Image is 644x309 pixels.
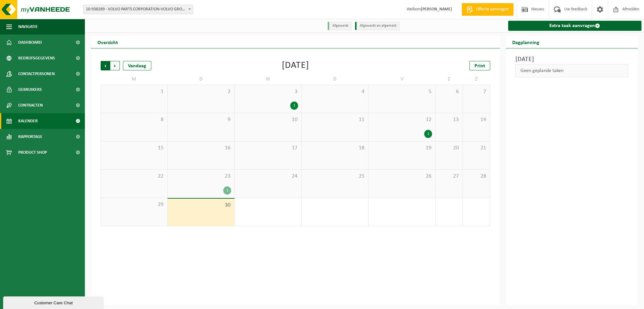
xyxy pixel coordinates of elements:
span: 11 [305,116,365,123]
div: 1 [290,102,298,110]
span: 21 [466,145,487,152]
span: 10-938289 - VOLVO PARTS CORPORATION-VOLVO GROUP/CVA - 9041 OOSTAKKER, SMALLEHEERWEG 31 [83,5,193,14]
iframe: chat widget [3,295,105,309]
span: Contactpersonen [18,66,55,82]
span: 1 [104,88,164,95]
h3: [DATE] [515,55,629,64]
span: Contracten [18,97,43,113]
span: 20 [439,145,459,152]
span: Gebruikers [18,82,42,97]
h2: Dagplanning [506,36,546,48]
span: 14 [466,116,487,123]
a: Extra taak aanvragen [508,21,642,31]
span: 13 [439,116,459,123]
span: 26 [372,173,432,180]
span: Kalender [18,113,38,129]
td: D [168,74,235,85]
li: Afgewerkt [328,22,352,30]
span: Rapportage [18,129,42,145]
li: Afgewerkt en afgemeld [355,22,400,30]
span: 17 [238,145,298,152]
a: Offerte aanvragen [462,3,514,16]
span: 10 [238,116,298,123]
span: 15 [104,145,164,152]
span: 30 [171,202,231,209]
span: 23 [171,173,231,180]
span: 19 [372,145,432,152]
span: 7 [466,88,487,95]
div: [DATE] [282,61,309,70]
span: 12 [372,116,432,123]
span: Volgende [110,61,120,70]
span: 18 [305,145,365,152]
span: Dashboard [18,35,42,50]
span: 25 [305,173,365,180]
span: 4 [305,88,365,95]
span: 28 [466,173,487,180]
h2: Overzicht [91,36,124,48]
span: 22 [104,173,164,180]
span: Vorige [101,61,110,70]
span: Offerte aanvragen [475,6,510,13]
td: W [235,74,302,85]
td: V [369,74,436,85]
span: 29 [104,201,164,208]
span: 27 [439,173,459,180]
td: M [101,74,168,85]
a: Print [469,61,490,70]
span: 8 [104,116,164,123]
span: 9 [171,116,231,123]
span: 6 [439,88,459,95]
span: 16 [171,145,231,152]
td: Z [436,74,463,85]
div: Vandaag [123,61,151,70]
span: 24 [238,173,298,180]
span: Print [475,63,485,69]
td: D [302,74,369,85]
span: 10-938289 - VOLVO PARTS CORPORATION-VOLVO GROUP/CVA - 9041 OOSTAKKER, SMALLEHEERWEG 31 [83,5,193,14]
strong: [PERSON_NAME] [421,7,452,12]
span: Product Shop [18,145,47,160]
span: 2 [171,88,231,95]
span: Navigatie [18,19,38,35]
span: Bedrijfsgegevens [18,50,55,66]
div: Geen geplande taken [515,64,629,77]
span: 5 [372,88,432,95]
div: 1 [223,186,231,195]
span: 3 [238,88,298,95]
div: 1 [424,130,432,138]
td: Z [463,74,490,85]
